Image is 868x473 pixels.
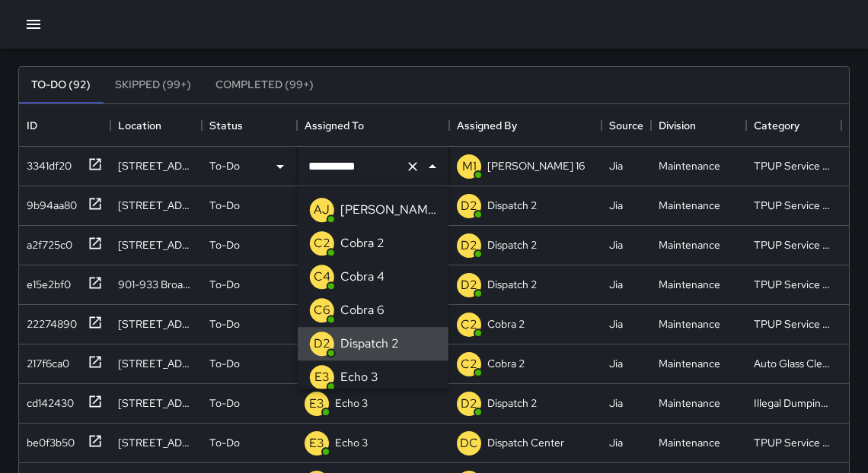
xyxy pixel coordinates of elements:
[209,356,240,371] p: To-Do
[461,197,477,215] p: D2
[118,237,194,252] div: 700 Broadway
[754,316,834,332] div: TPUP Service Requested
[746,104,841,147] div: Category
[461,276,477,294] p: D2
[314,301,330,319] p: C6
[19,67,103,103] button: To-Do (92)
[118,395,194,411] div: 629 Franklin Street
[487,356,525,371] p: Cobra 2
[118,198,194,213] div: 2404 Broadway
[461,316,477,334] p: C2
[462,157,477,176] p: M1
[659,435,720,450] div: Maintenance
[754,356,834,371] div: Auto Glass Cleaned Up
[449,104,602,147] div: Assigned By
[309,395,324,413] p: E3
[651,104,746,147] div: Division
[209,395,240,411] p: To-Do
[487,198,537,213] p: Dispatch 2
[297,104,449,147] div: Assigned To
[21,389,74,411] div: cd142430
[402,156,423,177] button: Clear
[335,435,368,450] p: Echo 3
[103,67,203,103] button: Skipped (99+)
[754,158,834,173] div: TPUP Service Requested
[754,395,834,411] div: Illegal Dumping Removed
[609,395,623,411] div: Jia
[487,158,585,173] p: [PERSON_NAME] 16
[314,368,330,386] p: E3
[609,435,623,450] div: Jia
[118,316,194,332] div: 1701 Broadway
[754,104,799,147] div: Category
[659,104,696,147] div: Division
[754,237,834,252] div: TPUP Service Requested
[461,236,477,255] p: D2
[487,277,537,292] p: Dispatch 2
[110,104,202,147] div: Location
[461,395,477,413] p: D2
[314,234,330,252] p: C2
[118,435,194,450] div: 2145 Broadway
[209,237,240,252] p: To-Do
[659,198,720,213] div: Maintenance
[21,192,77,213] div: 9b94aa80
[21,271,71,292] div: e15e2bf0
[21,429,75,450] div: be0f3b50
[340,234,385,252] p: Cobra 2
[118,356,194,371] div: 571 11th Street
[340,368,378,386] p: Echo 3
[21,350,69,371] div: 217f6ca0
[659,237,720,252] div: Maintenance
[659,316,720,332] div: Maintenance
[460,434,478,452] p: DC
[118,104,161,147] div: Location
[202,104,297,147] div: Status
[309,434,324,452] p: E3
[422,156,443,177] button: Close
[659,356,720,371] div: Maintenance
[457,104,517,147] div: Assigned By
[754,277,834,292] div: TPUP Service Requested
[209,198,240,213] p: To-Do
[340,201,436,219] p: [PERSON_NAME]
[21,310,77,332] div: 22274890
[27,104,37,147] div: ID
[609,158,623,173] div: Jia
[305,104,364,147] div: Assigned To
[487,435,564,450] p: Dispatch Center
[487,237,537,252] p: Dispatch 2
[314,335,330,353] p: D2
[754,435,834,450] div: TPUP Service Requested
[609,198,623,213] div: Jia
[609,104,643,147] div: Source
[461,355,477,373] p: C2
[21,152,72,173] div: 3341df20
[118,277,194,292] div: 901-933 Broadway
[487,316,525,332] p: Cobra 2
[203,67,326,103] button: Completed (99+)
[209,104,243,147] div: Status
[118,158,194,173] div: 824 Franklin Street
[609,356,623,371] div: Jia
[659,277,720,292] div: Maintenance
[340,301,385,319] p: Cobra 6
[335,395,368,411] p: Echo 3
[602,104,651,147] div: Source
[19,104,110,147] div: ID
[209,158,240,173] p: To-Do
[340,268,385,286] p: Cobra 4
[609,237,623,252] div: Jia
[209,277,240,292] p: To-Do
[659,158,720,173] div: Maintenance
[209,435,240,450] p: To-Do
[609,316,623,332] div: Jia
[754,198,834,213] div: TPUP Service Requested
[314,201,330,219] p: AJ
[21,231,72,252] div: a2f725c0
[659,395,720,411] div: Maintenance
[340,335,399,353] p: Dispatch 2
[487,395,537,411] p: Dispatch 2
[209,316,240,332] p: To-Do
[609,277,623,292] div: Jia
